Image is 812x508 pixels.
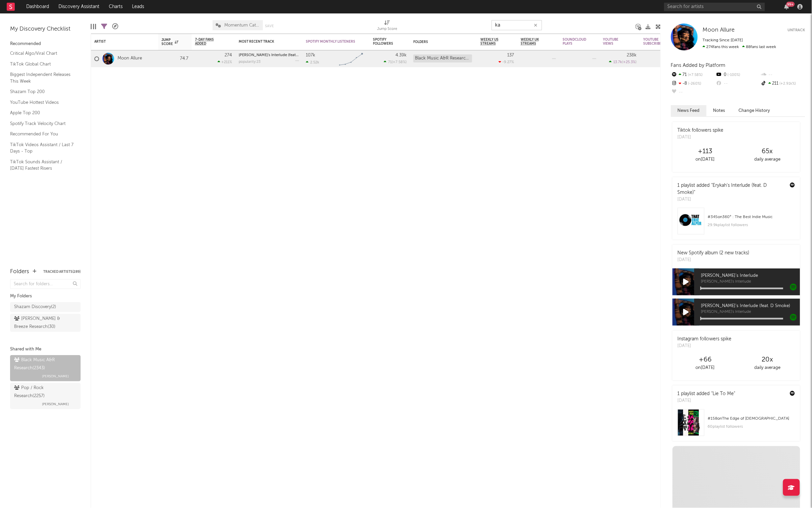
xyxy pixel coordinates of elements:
[643,38,667,46] div: YouTube Subscribers
[786,2,795,7] div: 99 +
[736,356,799,364] div: 20 x
[91,17,96,36] div: Edit Columns
[10,40,81,48] div: Recommended
[10,158,74,172] a: TikTok Sounds Assistant / [DATE] Fastest Risers
[678,182,785,196] div: 1 playlist added
[14,303,56,311] div: Shazam Discovery ( 2 )
[306,40,356,44] div: Spotify Monthly Listeners
[674,147,736,156] div: +113
[603,38,627,46] div: YouTube Views
[393,60,406,64] span: +7.58 %
[239,40,289,44] div: Most Recent Track
[623,60,636,64] span: +25.3 %
[674,156,736,164] div: on [DATE]
[306,53,315,57] div: 107k
[563,38,586,46] div: SoundCloud Plays
[10,292,81,300] div: My Folders
[716,79,760,88] div: --
[701,310,800,314] span: [PERSON_NAME]'s Interlude
[703,38,743,42] span: Tracking Since: [DATE]
[671,88,716,97] div: --
[10,60,74,68] a: TikTok Global Chart
[678,183,767,195] a: "Erykah's Interlude (feat. D Smoke)"
[10,355,81,381] a: Black Music A&R Research(2343)[PERSON_NAME]
[678,250,750,257] div: New Spotify album (2 new tracks)
[703,27,735,33] span: Moon Allure
[712,391,735,396] a: "Lie To Me"
[678,343,732,349] div: [DATE]
[10,99,74,106] a: YouTube Hottest Videos
[736,364,799,372] div: daily average
[687,82,702,86] span: -260 %
[708,213,795,221] div: # 345 on 360° : The Best Indie Music
[162,38,178,46] div: Jump Score
[703,45,776,49] span: 88 fans last week
[492,20,542,30] input: Search...
[384,60,407,64] div: ( )
[218,60,232,64] div: +211 %
[671,105,707,116] button: News Feed
[14,356,75,372] div: Black Music A&R Research ( 2343 )
[708,415,795,423] div: # 158 on The Edge of [DEMOGRAPHIC_DATA]
[674,364,736,372] div: on [DATE]
[225,53,232,57] div: 274
[708,221,795,229] div: 29.9k playlist followers
[94,40,145,44] div: Artist
[101,17,107,36] div: Filters(790 of 2,343)
[521,38,546,46] span: Weekly UK Streams
[716,71,760,79] div: 0
[481,38,504,46] span: Weekly US Streams
[14,384,75,400] div: Pop / Rock Research ( 2257 )
[761,79,805,88] div: 211
[10,25,81,33] div: My Discovery Checklist
[10,268,29,276] div: Folders
[10,120,74,127] a: Spotify Track Velocity Chart
[726,73,740,77] span: -100 %
[664,3,765,11] input: Search for artists
[687,73,703,77] span: +7.58 %
[377,25,397,33] div: Jump Score
[373,38,397,46] div: Spotify Followers
[678,127,724,134] div: Tiktok followers spike
[678,257,750,263] div: [DATE]
[678,397,735,404] div: [DATE]
[413,40,464,44] div: Folders
[10,141,74,155] a: TikTok Videos Assistant / Last 7 Days - Top
[239,53,314,57] a: [PERSON_NAME]'s Interlude (feat. D Smoke)
[10,88,74,95] a: Shazam Top 200
[736,147,799,156] div: 65 x
[10,279,81,289] input: Search for folders...
[707,105,732,116] button: Notes
[701,272,800,280] span: [PERSON_NAME]’s Interlude
[43,270,81,273] button: Tracked Artists(289)
[42,372,69,380] span: [PERSON_NAME]
[779,82,796,86] span: +2.91k %
[377,17,397,36] div: Jump Score
[413,54,472,62] div: Black Music A&R Research (2343)
[678,134,724,141] div: [DATE]
[703,45,739,49] span: 274 fans this week
[388,60,392,64] span: 71
[112,17,118,36] div: A&R Pipeline
[671,63,726,68] span: Fans Added by Platform
[118,56,142,61] a: Moon Allure
[10,71,74,85] a: Biggest Independent Releases This Week
[701,280,800,284] span: [PERSON_NAME]'s Interlude
[507,53,514,57] div: 137
[609,60,637,64] div: ( )
[195,38,222,46] span: 7-Day Fans Added
[643,50,677,67] div: 0
[761,71,805,79] div: --
[732,105,777,116] button: Change History
[673,409,800,441] a: #158onThe Edge of [DEMOGRAPHIC_DATA]60playlist followers
[678,196,785,203] div: [DATE]
[671,79,716,88] div: -8
[673,208,800,240] a: #345on360° : The Best Indie Music29.9kplaylist followers
[10,314,81,332] a: [PERSON_NAME] & Breeze Research(30)
[239,60,261,64] div: popularity: 23
[14,315,61,331] div: [PERSON_NAME] & Breeze Research ( 30 )
[396,53,407,57] div: 4.39k
[736,156,799,164] div: daily average
[627,53,637,57] div: 238k
[225,23,260,28] span: Momentum Catch-All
